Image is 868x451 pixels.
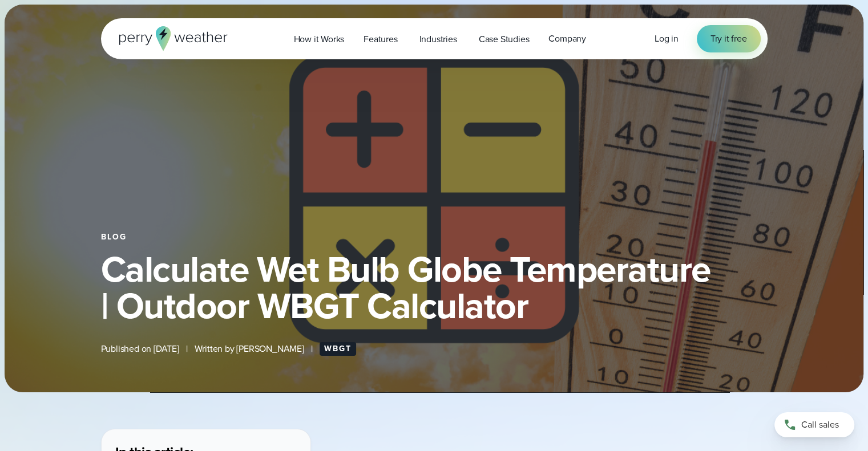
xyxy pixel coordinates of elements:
span: | [311,342,313,356]
a: WBGT [320,342,356,356]
span: Case Studies [479,32,530,46]
span: How it Works [294,32,345,46]
span: Call sales [801,418,839,432]
a: How it Works [284,27,354,51]
span: Try it free [710,32,747,46]
a: Try it free [697,25,761,52]
a: Call sales [774,412,854,437]
h1: Calculate Wet Bulb Globe Temperature | Outdoor WBGT Calculator [101,251,768,324]
span: Features [364,32,397,46]
span: | [186,342,188,356]
a: Case Studies [469,27,539,51]
span: Company [548,32,586,46]
div: Blog [101,233,768,242]
a: Log in [655,32,679,46]
span: Written by [PERSON_NAME] [195,342,304,356]
span: Industries [419,32,457,46]
span: Published on [DATE] [101,342,179,356]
